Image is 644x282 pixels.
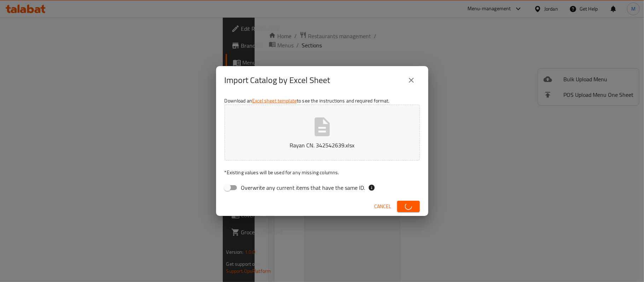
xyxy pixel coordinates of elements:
button: Cancel [372,200,394,213]
div: Download an to see the instructions and required format. [216,94,428,197]
p: Rayan CN. 342542639.xlsx [236,141,409,149]
span: Overwrite any current items that have the same ID. [241,183,365,192]
p: Existing values will be used for any missing columns. [225,169,420,176]
button: close [403,72,420,89]
button: Rayan CN. 342542639.xlsx [225,105,420,160]
span: Cancel [375,202,391,211]
h2: Import Catalog by Excel Sheet [225,75,330,86]
a: Excel sheet template [252,96,297,105]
